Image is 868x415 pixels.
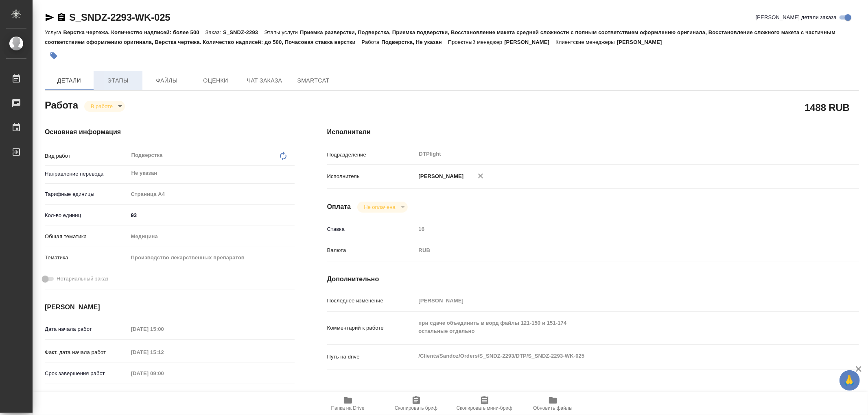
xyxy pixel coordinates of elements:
[472,167,490,185] button: Удалить исполнителя
[327,127,859,137] h4: Исполнители
[416,349,815,363] textarea: /Clients/Sandoz/Orders/S_SNDZ-2293/DTP/S_SNDZ-2293-WK-025
[128,187,295,201] div: Страница А4
[361,204,398,211] button: Не оплачена
[223,29,264,35] p: S_SNDZ-2293
[555,39,617,45] p: Клиентские менеджеры
[533,405,573,411] span: Обновить файлы
[63,29,205,35] p: Верстка чертежа. Количество надписей: более 500
[327,274,859,284] h4: Дополнительно
[327,172,416,180] p: Исполнитель
[264,29,300,35] p: Этапы услуги
[128,230,295,243] div: Медицина
[327,353,416,361] p: Путь на drive
[50,76,89,86] span: Детали
[519,392,587,415] button: Обновить файлы
[45,190,128,198] p: Тарифные единицы
[57,13,66,22] button: Скопировать ссылку
[416,295,815,306] input: Пустое поле
[128,209,295,221] input: ✎ Введи что-нибудь
[381,39,448,45] p: Подверстка, Не указан
[756,13,837,22] span: [PERSON_NAME] детали заказа
[45,13,55,22] button: Скопировать ссылку для ЯМессенджера
[416,243,815,257] div: RUB
[416,316,815,338] textarea: при сдаче объединить в ворд файлы 121-150 и 151-174 остальные отдельно
[805,100,850,114] h2: 1488 RUB
[843,372,857,389] span: 🙏
[45,47,63,65] button: Добавить тэг
[45,152,128,160] p: Вид работ
[416,223,815,235] input: Пустое поле
[45,348,128,356] p: Факт. дата начала работ
[98,76,138,86] span: Этапы
[45,127,295,137] h4: Основная информация
[448,39,504,45] p: Проектный менеджер
[128,367,199,379] input: Пустое поле
[45,97,78,112] h2: Работа
[327,202,351,212] h4: Оплата
[362,39,382,45] p: Работа
[45,232,128,241] p: Общая тематика
[450,392,519,415] button: Скопировать мини-бриф
[457,405,512,411] span: Скопировать мини-бриф
[357,202,407,213] div: В работе
[45,254,128,262] p: Тематика
[314,392,382,415] button: Папка на Drive
[395,405,437,411] span: Скопировать бриф
[617,39,668,45] p: [PERSON_NAME]
[327,225,416,233] p: Ставка
[84,101,125,112] div: В работе
[382,392,450,415] button: Скопировать бриф
[840,370,860,391] button: 🙏
[327,151,416,159] p: Подразделение
[196,76,235,86] span: Оценки
[88,103,115,110] button: В работе
[327,324,416,332] p: Комментарий к работе
[45,325,128,333] p: Дата начала работ
[45,302,295,312] h4: [PERSON_NAME]
[416,172,464,180] p: [PERSON_NAME]
[327,246,416,254] p: Валюта
[45,29,835,45] p: Приемка разверстки, Подверстка, Приемка подверстки, Восстановление макета средней сложности с пол...
[45,211,128,219] p: Кол-во единиц
[294,76,333,86] span: SmartCat
[147,76,186,86] span: Файлы
[45,29,63,35] p: Услуга
[206,29,223,35] p: Заказ:
[245,76,284,86] span: Чат заказа
[45,170,128,178] p: Направление перевода
[504,39,555,45] p: [PERSON_NAME]
[331,405,365,411] span: Папка на Drive
[57,275,108,283] span: Нотариальный заказ
[69,12,170,23] a: S_SNDZ-2293-WK-025
[45,369,128,378] p: Срок завершения работ
[128,251,295,265] div: Производство лекарственных препаратов
[128,323,199,335] input: Пустое поле
[327,297,416,305] p: Последнее изменение
[128,346,199,358] input: Пустое поле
